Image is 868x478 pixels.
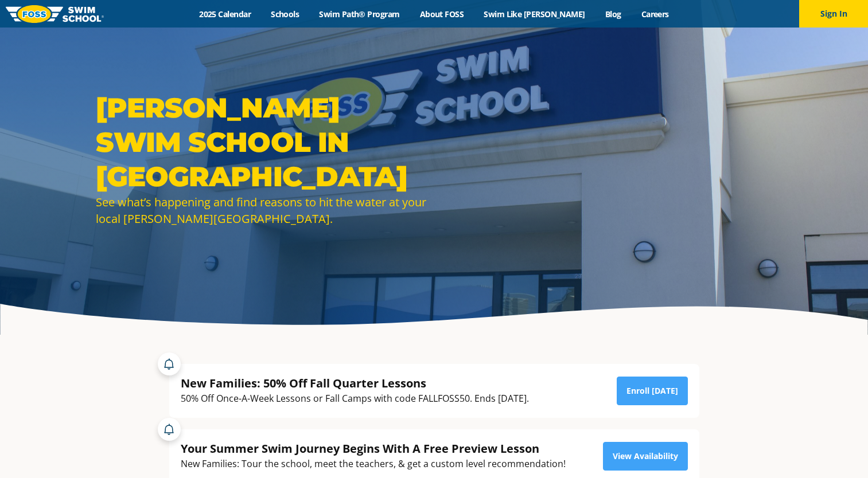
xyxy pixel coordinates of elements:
a: About FOSS [410,9,474,19]
a: Enroll [DATE] [617,377,688,405]
a: Swim Path® Program [309,9,410,19]
div: 50% Off Once-A-Week Lessons or Fall Camps with code FALLFOSS50. Ends [DATE]. [181,391,529,406]
div: New Families: Tour the school, meet the teachers, & get a custom level recommendation! [181,456,566,472]
img: FOSS Swim School Logo [6,5,104,23]
a: Careers [631,9,679,19]
a: Blog [595,9,631,19]
a: 2025 Calendar [189,9,261,19]
a: Schools [261,9,309,19]
a: Swim Like [PERSON_NAME] [474,9,595,19]
div: See what’s happening and find reasons to hit the water at your local [PERSON_NAME][GEOGRAPHIC_DATA]. [96,194,429,227]
a: View Availability [603,442,688,471]
div: New Families: 50% Off Fall Quarter Lessons [181,375,529,391]
h1: [PERSON_NAME] Swim School in [GEOGRAPHIC_DATA] [96,91,429,194]
div: Your Summer Swim Journey Begins With A Free Preview Lesson [181,441,566,456]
